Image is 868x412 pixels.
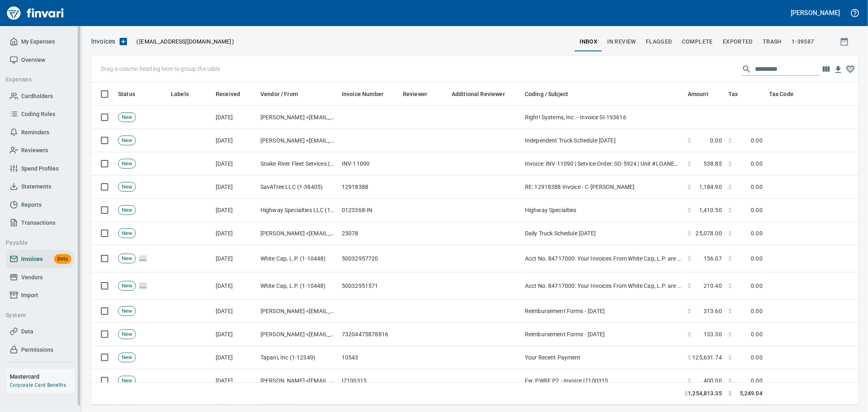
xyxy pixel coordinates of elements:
span: 125,631.74 [693,353,722,362]
td: 25078 [339,222,400,245]
span: Reports [21,200,42,210]
span: trash [763,37,782,47]
span: $ [688,282,691,290]
span: 210.40 [704,282,722,290]
span: Coding Rules [21,109,55,119]
span: Reviewers [21,145,48,156]
span: 0.00 [751,183,763,191]
span: New [118,183,136,191]
span: 0.00 [751,377,763,385]
span: $ [728,206,732,214]
td: [DATE] [212,346,257,369]
span: $ [688,353,691,362]
td: [DATE] [212,323,257,346]
span: Reviewer [403,89,438,99]
td: [DATE] [212,152,257,175]
span: Pages Split [136,282,150,289]
span: $ [728,377,732,385]
td: Your Recent Payment [522,346,684,369]
span: [EMAIL_ADDRESS][DOMAIN_NAME] [138,37,232,46]
a: Reminders [7,123,74,142]
span: Beta [54,254,71,264]
a: Reviewers [7,141,74,160]
span: Reviewer [403,89,427,99]
span: 0.00 [751,307,763,315]
span: $ [688,183,691,191]
a: My Expenses [7,33,74,51]
span: New [118,354,136,362]
td: Reimbursement Forms - [DATE] [522,323,684,346]
span: My Expenses [21,37,55,47]
span: Received [216,89,240,99]
img: Finvari [5,3,66,23]
span: 133.30 [704,330,722,338]
td: [PERSON_NAME] <[EMAIL_ADDRESS][DOMAIN_NAME]> [257,323,339,346]
span: $ [728,353,732,362]
td: Daily Truck Schedule [DATE] [522,222,684,245]
span: 0.00 [751,353,763,362]
a: Overview [7,51,74,69]
span: $ [688,377,691,385]
td: [DATE] [212,175,257,199]
span: inbox [579,37,597,47]
span: New [118,114,136,121]
td: INV-11090 [339,152,400,175]
td: SavATree LLC (1-38405) [257,175,339,199]
td: [PERSON_NAME] <[EMAIL_ADDRESS][DOMAIN_NAME]> [257,222,339,245]
td: Fw: PWRF P2 - Invoice I7100315 [522,369,684,392]
button: Expenses [2,72,70,87]
span: New [118,206,136,214]
span: Overview [21,55,45,65]
span: 5,249.04 [740,389,763,398]
td: Invoice: INV-11090 | Service Order: SO-5924 | Unit #LOANER | Snake River Fleet Services LLC [GEOG... [522,152,684,175]
a: Permissions [7,341,74,359]
span: New [118,255,136,263]
span: Exported [723,37,753,47]
span: New [118,230,136,237]
span: New [118,160,136,168]
span: Flagged [646,37,672,47]
td: [DATE] [212,369,257,392]
td: 73204475878816 [339,323,400,346]
td: 50032957720 [339,245,400,272]
a: Coding Rules [7,105,74,123]
span: $ [728,254,732,263]
td: [DATE] [212,129,257,152]
span: $ [688,307,691,315]
span: 0.00 [751,254,763,263]
span: 0.00 [710,136,722,145]
span: Vendors [21,272,43,283]
span: Labels [171,89,199,99]
a: Import [7,286,74,305]
span: $ [728,136,732,145]
button: Choose columns to display [820,63,832,75]
button: Download Table [832,64,844,76]
td: [DATE] [212,106,257,129]
span: $ [688,206,691,214]
span: Status [118,89,135,99]
span: In Review [607,37,636,47]
td: [DATE] [212,245,257,272]
span: System [6,310,67,320]
nav: breadcrumb [91,37,115,46]
a: Reports [7,196,74,214]
td: White Cap, L.P. (1-10448) [257,245,339,272]
span: 25,078.00 [696,229,722,237]
a: Vendors [7,268,74,287]
td: Snake River Fleet Services (1-39106) [257,152,339,175]
span: 0.00 [751,206,763,214]
span: Cardholders [21,91,53,101]
span: Vendor / From [260,89,308,99]
td: Highway Specialties LLC (1-10458) [257,199,339,222]
td: White Cap, L.P. (1-10448) [257,272,339,300]
span: Data [21,327,33,337]
span: $ [688,136,691,145]
td: Independent Truck Schedule [DATE] [522,129,684,152]
span: Additional Reviewer [452,89,516,99]
td: 0123368-IN [339,199,400,222]
span: New [118,307,136,315]
span: 0.00 [751,160,763,168]
td: Acct No. 84717000: Your Invoices From White Cap, L.P. are Attached [522,245,684,272]
td: Right! Systems, Inc. - Invoice SI-193616 [522,106,684,129]
span: Amount [688,89,719,99]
